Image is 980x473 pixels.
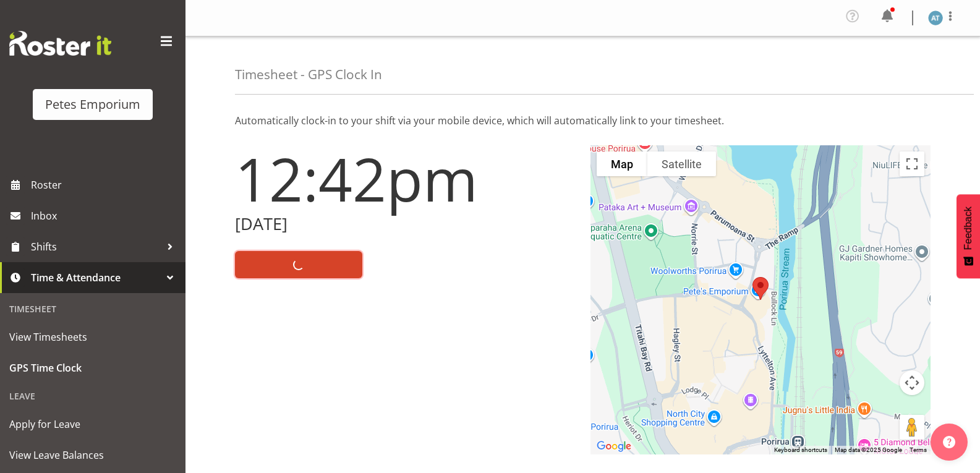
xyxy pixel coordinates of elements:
img: alex-micheal-taniwha5364.jpg [928,11,943,25]
a: GPS Time Clock [3,352,182,383]
h2: [DATE] [235,215,576,234]
span: Roster [31,176,179,194]
span: Shifts [31,237,161,256]
h1: 12:42pm [235,145,576,212]
img: Rosterit website logo [9,31,111,56]
span: View Timesheets [9,328,176,346]
div: Timesheet [3,296,182,322]
span: Inbox [31,207,179,225]
span: Map data ©2025 Google [835,446,902,453]
div: Leave [3,383,182,409]
button: Map camera controls [900,370,924,395]
a: Open this area in Google Maps (opens a new window) [594,438,634,454]
a: Apply for Leave [3,409,182,440]
h4: Timesheet - GPS Clock In [235,67,382,82]
span: Time & Attendance [31,268,161,287]
a: View Leave Balances [3,440,182,471]
button: Show satellite imagery [647,151,716,176]
span: Apply for Leave [9,415,176,433]
img: help-xxl-2.png [943,436,955,448]
a: Terms (opens in new tab) [910,446,927,453]
span: GPS Time Clock [9,359,176,377]
button: Show street map [597,151,647,176]
a: View Timesheets [3,322,182,352]
img: Google [594,438,634,454]
button: Drag Pegman onto the map to open Street View [900,415,924,440]
span: View Leave Balances [9,446,176,464]
button: Toggle fullscreen view [900,151,924,176]
p: Automatically clock-in to your shift via your mobile device, which will automatically link to you... [235,113,931,128]
button: Feedback - Show survey [957,194,980,278]
span: Feedback [963,207,974,250]
div: Petes Emporium [45,95,140,114]
button: Keyboard shortcuts [774,446,827,454]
